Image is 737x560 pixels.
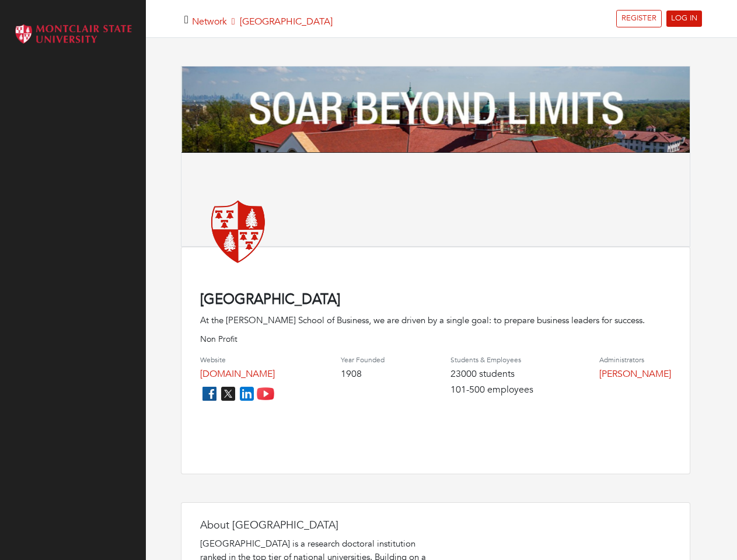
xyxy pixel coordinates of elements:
h4: [GEOGRAPHIC_DATA] [200,292,671,309]
img: facebook_icon-256f8dfc8812ddc1b8eade64b8eafd8a868ed32f90a8d2bb44f507e1979dbc24.png [200,384,219,403]
p: Non Profit [200,333,671,345]
h4: Year Founded [341,356,385,364]
a: [DOMAIN_NAME] [200,367,275,380]
h4: 23000 students [450,369,533,380]
h4: About [GEOGRAPHIC_DATA] [200,519,434,532]
img: youtube_icon-fc3c61c8c22f3cdcae68f2f17984f5f016928f0ca0694dd5da90beefb88aa45e.png [256,384,275,403]
img: twitter_icon-7d0bafdc4ccc1285aa2013833b377ca91d92330db209b8298ca96278571368c9.png [219,384,237,403]
h5: [GEOGRAPHIC_DATA] [192,16,333,27]
img: Montclair%20Banner.png [181,66,690,153]
a: [PERSON_NAME] [599,367,671,380]
h4: Students & Employees [450,356,533,364]
h4: Administrators [599,356,671,364]
img: linkedin_icon-84db3ca265f4ac0988026744a78baded5d6ee8239146f80404fb69c9eee6e8e7.png [237,384,256,403]
img: montclair-state-university.png [200,192,276,268]
h4: Website [200,356,275,364]
a: Network [192,15,227,28]
a: REGISTER [616,10,662,27]
h4: 101-500 employees [450,384,533,395]
div: At the [PERSON_NAME] School of Business, we are driven by a single goal: to prepare business lead... [200,314,671,327]
h4: 1908 [341,369,385,380]
a: LOG IN [666,10,702,27]
img: Montclair_logo.png [12,20,134,48]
